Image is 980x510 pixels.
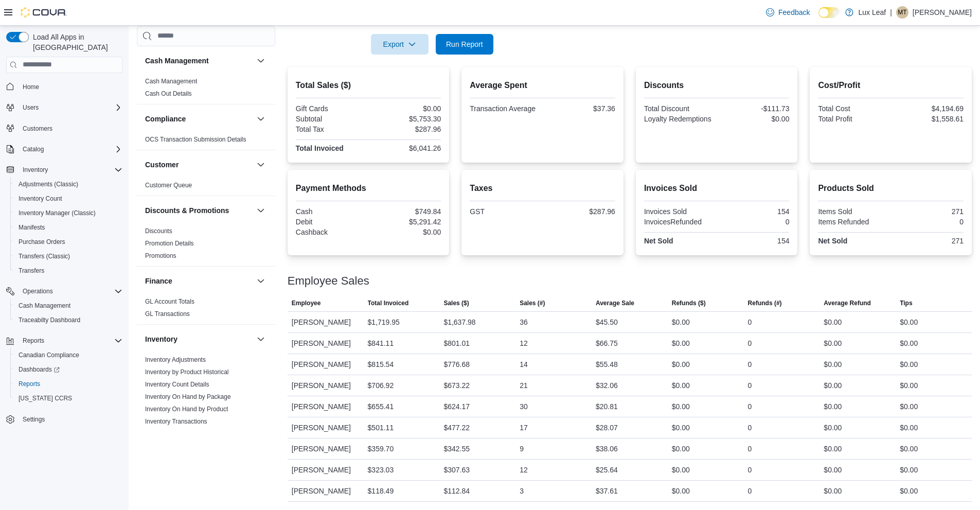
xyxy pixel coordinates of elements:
[900,421,918,434] div: $0.00
[893,104,964,113] div: $4,194.69
[19,101,122,114] span: Users
[288,460,364,480] div: [PERSON_NAME]
[644,237,673,245] strong: Net Sold
[19,380,40,388] span: Reports
[748,421,752,434] div: 0
[145,393,231,400] a: Inventory On Hand by Package
[748,358,752,371] div: 0
[443,337,470,349] div: $801.01
[296,228,366,236] div: Cashback
[145,276,253,286] button: Finance
[145,239,194,248] span: Promotion Details
[520,379,528,392] div: 21
[748,464,752,476] div: 0
[145,334,253,344] button: Inventory
[370,104,441,113] div: $0.00
[900,379,918,392] div: $0.00
[10,249,127,263] button: Transfers (Classic)
[719,218,789,226] div: 0
[368,485,394,497] div: $118.49
[370,218,441,226] div: $5,291.42
[778,7,810,17] span: Feedback
[520,358,528,371] div: 14
[21,7,67,17] img: Cova
[145,227,172,235] a: Discounts
[145,90,192,97] a: Cash Out Details
[370,125,441,133] div: $287.96
[443,316,475,328] div: $1,637.98
[719,237,789,245] div: 154
[824,379,842,392] div: $0.00
[818,207,888,216] div: Items Sold
[19,413,49,426] a: Settings
[520,421,528,434] div: 17
[23,83,39,91] span: Home
[2,333,127,348] button: Reports
[145,205,229,216] h3: Discounts & Promotions
[545,104,615,113] div: $37.36
[296,115,366,123] div: Subtotal
[19,180,78,188] span: Adjustments (Classic)
[370,228,441,236] div: $0.00
[19,365,60,374] span: Dashboards
[19,285,122,297] span: Operations
[368,358,394,371] div: $815.54
[145,78,197,85] a: Cash Management
[824,485,842,497] div: $0.00
[255,333,267,345] button: Inventory
[19,195,62,203] span: Inventory Count
[19,122,122,135] span: Customers
[288,275,369,287] h3: Employee Sales
[368,337,394,349] div: $841.11
[288,438,364,459] div: [PERSON_NAME]
[748,485,752,497] div: 0
[10,348,127,362] button: Canadian Compliance
[19,164,52,176] button: Inventory
[818,115,888,123] div: Total Profit
[296,144,344,152] strong: Total Invoiced
[14,221,122,234] span: Manifests
[898,6,906,19] span: MT
[19,267,44,275] span: Transfers
[748,379,752,392] div: 0
[137,295,275,324] div: Finance
[2,121,127,136] button: Customers
[719,104,789,113] div: -$111.73
[14,300,75,312] a: Cash Management
[14,314,122,326] span: Traceabilty Dashboard
[824,358,842,371] div: $0.00
[145,205,253,216] button: Discounts & Promotions
[545,207,615,216] div: $287.96
[900,464,918,476] div: $0.00
[596,400,618,413] div: $20.81
[14,265,122,277] span: Transfers
[19,335,48,347] button: Reports
[644,115,715,123] div: Loyalty Redemptions
[145,56,209,66] h3: Cash Management
[596,421,618,434] div: $28.07
[145,252,176,260] span: Promotions
[596,443,618,455] div: $38.06
[19,252,70,260] span: Transfers (Classic)
[446,39,483,49] span: Run Report
[19,143,122,155] span: Catalog
[145,405,228,413] span: Inventory On Hand by Product
[10,377,127,391] button: Reports
[890,6,892,19] p: |
[370,207,441,216] div: $749.84
[10,263,127,278] button: Transfers
[14,378,44,390] a: Reports
[818,79,964,92] h2: Cost/Profit
[644,182,790,195] h2: Invoices Sold
[672,443,690,455] div: $0.00
[900,485,918,497] div: $0.00
[900,316,918,328] div: $0.00
[10,235,127,249] button: Purchase Orders
[2,163,127,177] button: Inventory
[470,79,615,92] h2: Average Spent
[10,177,127,191] button: Adjustments (Classic)
[824,464,842,476] div: $0.00
[14,207,122,219] span: Inventory Manager (Classic)
[23,103,39,112] span: Users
